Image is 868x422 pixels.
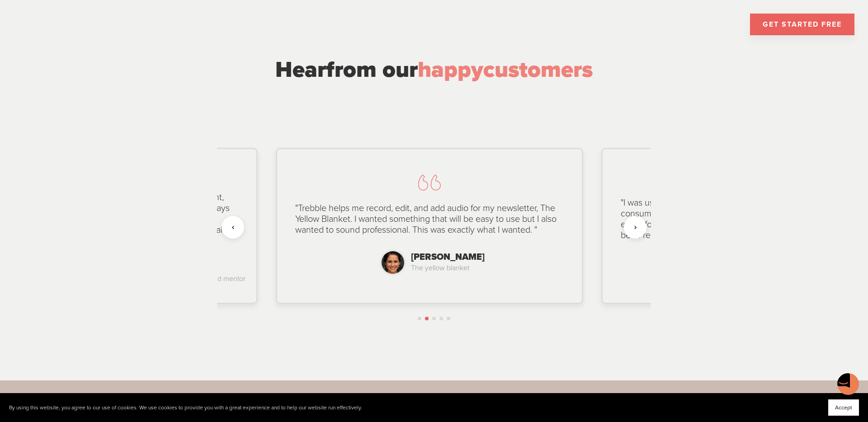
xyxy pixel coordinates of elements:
a: GET STARTED FREE [750,14,854,35]
img: https%3A%2F%2Fweb.trebble.fm%2Flanding_page_assets%2Fzoeyphilips.jpg [382,251,404,274]
span: happy [418,56,593,83]
span: Hear [275,56,326,83]
div: from our [217,53,651,86]
span: customers [483,56,593,83]
div: The yellow blanket [411,263,485,273]
span: Accept [835,404,852,411]
div: [PERSON_NAME] [411,252,485,263]
div: "Trebble helps me record, edit, and add audio for my newsletter, The Yellow Blanket. I wanted som... [286,194,573,244]
p: By using this website, you agree to our use of cookies. We use cookies to provide you with a grea... [9,404,362,411]
button: Accept [828,399,859,416]
img: left-quote.svg [418,171,441,194]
